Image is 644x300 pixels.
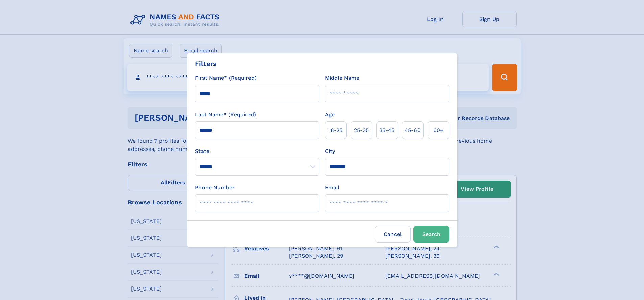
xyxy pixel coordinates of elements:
[195,111,256,119] label: Last Name* (Required)
[325,111,335,119] label: Age
[379,126,395,134] span: 35‑45
[329,126,342,134] span: 18‑25
[375,226,411,243] label: Cancel
[325,147,335,155] label: City
[195,74,257,82] label: First Name* (Required)
[433,126,444,134] span: 60+
[325,184,339,192] label: Email
[405,126,421,134] span: 45‑60
[354,126,369,134] span: 25‑35
[195,59,217,69] div: Filters
[413,226,449,243] button: Search
[325,74,359,82] label: Middle Name
[195,184,235,192] label: Phone Number
[195,147,319,155] label: State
